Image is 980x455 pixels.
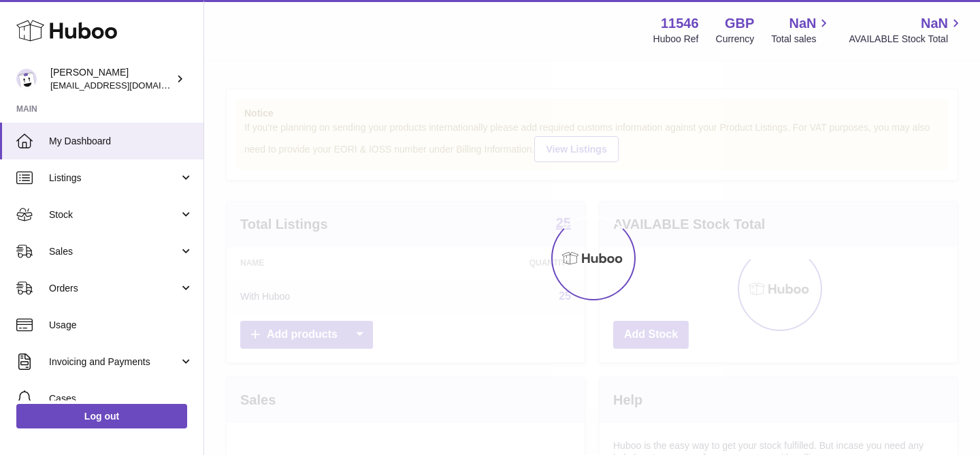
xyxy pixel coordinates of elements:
a: NaN AVAILABLE Stock Total [849,14,964,46]
div: Huboo Ref [653,33,699,46]
span: Total sales [771,33,832,46]
span: [EMAIL_ADDRESS][DOMAIN_NAME] [50,80,200,91]
div: Currency [716,33,755,46]
span: Stock [49,208,179,221]
div: [PERSON_NAME] [50,66,173,92]
span: NaN [789,14,816,33]
a: Log out [16,404,187,428]
span: Cases [49,392,193,405]
span: Listings [49,172,179,185]
span: Sales [49,245,179,258]
span: My Dashboard [49,135,193,148]
span: AVAILABLE Stock Total [849,33,964,46]
strong: GBP [725,14,754,33]
span: NaN [921,14,948,33]
strong: 11546 [661,14,699,33]
a: NaN Total sales [771,14,832,46]
span: Orders [49,282,179,295]
span: Invoicing and Payments [49,356,179,368]
img: Info@stpalo.com [16,69,37,89]
span: Usage [49,319,193,332]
